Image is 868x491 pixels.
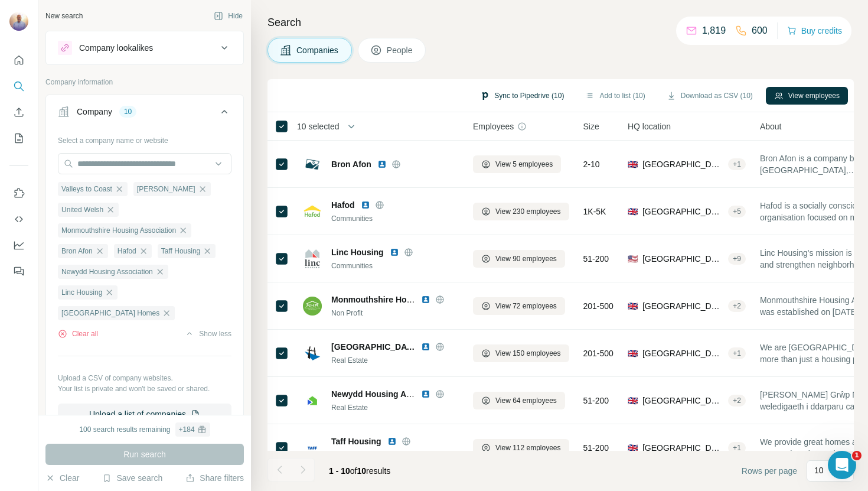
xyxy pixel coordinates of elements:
span: People [387,44,414,56]
span: 201-500 [583,347,614,359]
button: Clear all [58,329,98,339]
h4: Search [267,14,854,31]
button: Sync to Pipedrive (10) [472,87,572,105]
div: + 1 [728,443,746,453]
span: [GEOGRAPHIC_DATA], [GEOGRAPHIC_DATA], [GEOGRAPHIC_DATA] [642,347,723,359]
div: Communities [331,213,459,224]
button: Company10 [46,97,243,131]
span: 🇬🇧 [628,347,638,359]
div: New search [45,11,83,21]
span: results [329,466,390,476]
span: [PERSON_NAME] [137,184,195,194]
button: Search [9,76,28,97]
span: Bron Afon [331,158,371,170]
span: HQ location [628,121,671,132]
div: + 184 [179,424,195,435]
span: [GEOGRAPHIC_DATA] Homes [61,308,159,318]
div: Non Profit [331,308,459,318]
div: + 5 [728,206,746,217]
div: + 1 [728,348,746,359]
button: View employees [766,87,848,105]
span: Taff Housing [161,246,201,256]
p: 600 [752,24,768,38]
button: Share filters [185,472,244,484]
button: Dashboard [9,235,28,256]
span: 51-200 [583,253,609,265]
span: 2-10 [583,158,600,170]
img: Logo of Newport City Homes [303,344,322,363]
button: Feedback [9,261,28,282]
span: Rows per page [742,465,797,477]
span: View 112 employees [495,443,561,453]
img: LinkedIn logo [421,342,430,352]
button: View 64 employees [473,392,565,409]
div: 100 search results remaining [79,422,210,437]
span: 10 selected [297,121,340,132]
img: Logo of Taff Housing [303,438,322,457]
img: Logo of Linc Housing [303,249,322,268]
span: 1K-5K [583,206,606,217]
img: Logo of Bron Afon [303,155,322,174]
div: + 1 [728,159,746,170]
img: LinkedIn logo [377,160,387,169]
span: 51-200 [583,395,609,407]
button: Buy credits [787,22,842,39]
span: Monmouthshire Housing Association [61,225,176,236]
span: Newydd Housing Association [331,389,447,399]
span: Linc Housing [331,246,384,258]
span: 🇬🇧 [628,300,638,312]
span: View 90 employees [495,253,557,264]
span: Bron Afon [61,246,93,256]
span: Monmouthshire Housing Association [331,295,478,304]
div: + 2 [728,395,746,406]
span: 1 - 10 [329,466,350,476]
button: Save search [102,472,162,484]
p: Your list is private and won't be saved or shared. [58,383,231,394]
span: About [760,121,782,132]
span: [GEOGRAPHIC_DATA], [GEOGRAPHIC_DATA]|[GEOGRAPHIC_DATA] (CF)|[GEOGRAPHIC_DATA] [642,395,723,407]
button: Enrich CSV [9,102,28,123]
span: 🇺🇸 [628,253,638,265]
span: 1 [852,451,862,460]
button: Hide [205,7,251,25]
button: Company lookalikes [46,34,243,62]
div: Communities [331,261,459,271]
button: Use Surfe API [9,209,28,230]
div: Real Estate [331,402,459,413]
span: 10 [357,466,367,476]
img: Avatar [9,12,28,31]
button: View 230 employees [473,203,569,220]
div: Select a company name or website [58,131,231,146]
iframe: Intercom live chat [828,451,856,479]
div: Real Estate [331,355,459,366]
span: Size [583,121,599,132]
button: View 72 employees [473,297,565,315]
div: Company [77,106,112,118]
span: [GEOGRAPHIC_DATA], [GEOGRAPHIC_DATA], [GEOGRAPHIC_DATA] [642,442,723,454]
button: View 112 employees [473,439,569,457]
span: View 72 employees [495,301,557,311]
button: Show less [185,329,231,339]
img: Logo of Newydd Housing Association [303,391,322,410]
p: 1,819 [702,24,726,38]
span: View 64 employees [495,395,557,406]
p: Upload a CSV of company websites. [58,373,231,383]
button: My lists [9,128,28,149]
span: Valleys to Coast [61,184,112,194]
p: 10 [814,464,824,476]
img: LinkedIn logo [421,389,430,399]
span: 201-500 [583,300,614,312]
span: [GEOGRAPHIC_DATA], [US_STATE] [642,253,723,265]
span: 🇬🇧 [628,395,638,407]
button: View 5 employees [473,155,561,173]
div: Company lookalikes [79,42,153,54]
span: Hafod [331,199,355,211]
button: Clear [45,472,79,484]
div: + 9 [728,253,746,264]
div: 10 [119,106,136,117]
span: [GEOGRAPHIC_DATA], [GEOGRAPHIC_DATA], [GEOGRAPHIC_DATA] [642,158,723,170]
img: Logo of Hafod [303,202,322,221]
button: View 90 employees [473,250,565,268]
span: [GEOGRAPHIC_DATA], [GEOGRAPHIC_DATA], [GEOGRAPHIC_DATA] [642,206,723,217]
span: 🇬🇧 [628,158,638,170]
